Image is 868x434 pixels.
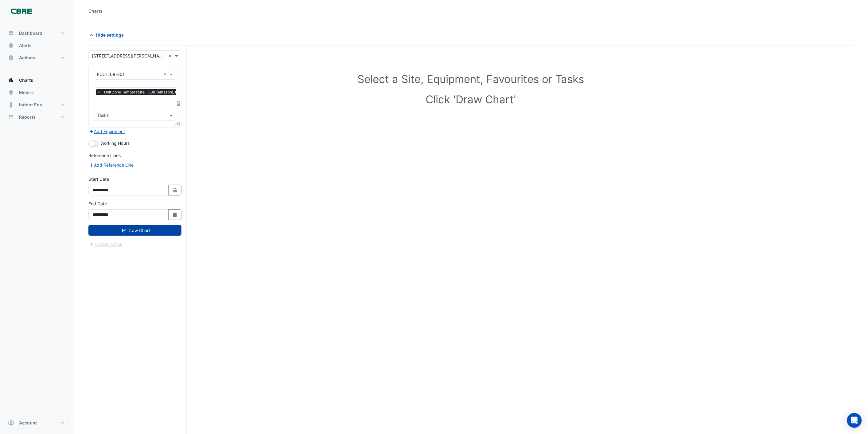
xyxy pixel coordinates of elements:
button: Reports [5,111,69,123]
button: Indoor Env [5,99,69,111]
button: Meters [5,86,69,99]
app-icon: Reports [8,114,14,120]
button: Add Reference Line [88,161,134,168]
span: Actions [19,55,35,61]
fa-icon: Select Date [172,187,178,193]
span: Charts [19,77,33,83]
span: Unit Zone Temperature - L08 (Amazon), E01 [103,89,183,95]
app-icon: Alerts [8,42,14,49]
div: Tasks [96,112,109,120]
app-icon: Charts [8,77,14,83]
label: End Date [88,200,107,207]
fa-icon: Select Date [172,212,178,217]
label: Reference Lines [88,152,121,159]
span: Hide settings [96,32,124,38]
app-icon: Meters [8,89,14,96]
button: Alerts [5,39,69,52]
h1: Click 'Draw Chart' [102,93,840,106]
button: Dashboard [5,27,69,39]
span: Working Hours [100,140,130,146]
app-icon: Dashboard [8,30,14,36]
button: Account [5,417,69,429]
span: × [96,89,102,95]
span: Reports [19,114,36,120]
span: Clear [168,53,173,59]
app-escalated-ticket-create-button: Please draw the charts first [88,241,123,247]
span: Clone Favourites and Tasks from this Equipment to other Equipment [176,121,180,127]
label: Start Date [88,176,109,182]
button: Charts [5,74,69,86]
button: Add Equipment [88,128,126,135]
button: Hide settings [88,30,128,40]
span: Account [19,420,37,426]
img: Company Logo [7,5,35,17]
app-icon: Actions [8,55,14,61]
div: Open Intercom Messenger [847,413,862,428]
span: Clear [163,71,168,77]
span: Meters [19,89,34,96]
span: Indoor Env [19,102,42,108]
button: Actions [5,52,69,64]
span: Alerts [19,42,32,49]
span: Dashboard [19,30,42,36]
app-icon: Indoor Env [8,102,14,108]
button: Draw Chart [88,225,181,236]
span: Choose Function [176,101,181,106]
h1: Select a Site, Equipment, Favourites or Tasks [102,73,840,85]
div: Charts [88,8,103,14]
